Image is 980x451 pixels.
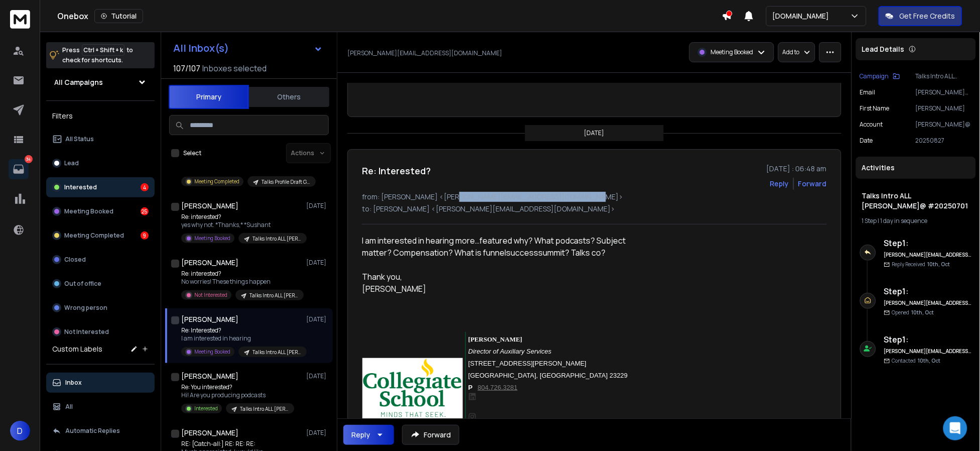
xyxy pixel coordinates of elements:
[141,183,149,191] div: 4
[262,178,310,186] p: Talks Profile Draft Guest Reengage
[856,157,976,179] div: Activities
[860,72,889,80] p: Campaign
[943,416,967,440] div: Open Intercom Messenger
[860,88,876,96] p: Email
[253,349,301,356] p: Talks Intro ALL [PERSON_NAME]@ #20250701
[46,72,155,92] button: All Campaigns
[181,258,238,268] h1: [PERSON_NAME]
[468,384,473,391] span: P
[46,109,155,123] h3: Filters
[10,421,30,441] button: D
[52,344,102,354] h3: Custom Labels
[194,348,230,356] p: Meeting Booked
[64,256,86,264] p: Closed
[65,135,94,143] p: All Status
[773,11,833,21] p: [DOMAIN_NAME]
[362,204,827,214] p: to: [PERSON_NAME] <[PERSON_NAME][EMAIL_ADDRESS][DOMAIN_NAME]>
[46,373,155,393] button: Inbox
[46,177,155,197] button: Interested4
[916,137,972,145] p: 20250827
[468,413,476,421] img: Instagram
[362,271,655,283] div: Thank you,
[64,304,107,312] p: Wrong person
[860,104,890,112] p: First Name
[181,334,302,343] p: I am interested in hearing
[46,397,155,417] button: All
[141,232,149,240] div: 9
[362,192,827,202] p: from: [PERSON_NAME] <[PERSON_NAME][EMAIL_ADDRESS][DOMAIN_NAME]>
[202,62,267,74] h3: Inboxes selected
[181,278,302,286] p: No worries! These things happen
[862,217,970,225] div: |
[181,201,238,211] h1: [PERSON_NAME]
[473,384,518,391] a: 804.726.3281
[362,164,431,178] h1: Re: Interested?
[194,291,227,299] p: Not Interested
[64,280,101,288] p: Out of office
[402,425,459,445] button: Forward
[892,309,934,316] p: Opened
[46,153,155,173] button: Lead
[46,298,155,318] button: Wrong person
[64,232,124,240] p: Meeting Completed
[884,299,972,307] h6: [PERSON_NAME][EMAIL_ADDRESS][DOMAIN_NAME]
[892,357,941,365] p: Contacted
[181,428,238,438] h1: [PERSON_NAME]
[65,427,120,435] p: Automatic Replies
[183,149,201,157] label: Select
[884,251,972,259] h6: [PERSON_NAME][EMAIL_ADDRESS][DOMAIN_NAME]
[64,207,113,215] p: Meeting Booked
[884,237,972,249] h6: Step 1 :
[862,191,970,211] h1: Talks Intro ALL [PERSON_NAME]@ #20250701
[928,261,950,268] span: 10th, Oct
[169,85,249,109] button: Primary
[194,235,230,242] p: Meeting Booked
[860,72,900,80] button: Campaign
[181,326,302,334] p: Re: Interested?
[468,335,523,343] b: [PERSON_NAME]
[253,235,301,243] p: Talks Intro ALL [PERSON_NAME]@ #20250701
[306,259,329,267] p: [DATE]
[306,429,329,437] p: [DATE]
[141,207,149,215] div: 25
[249,86,329,108] button: Others
[46,129,155,149] button: All Status
[916,72,972,80] p: Talks Intro ALL [PERSON_NAME]@ #20250701
[343,425,394,445] button: Reply
[54,77,103,87] h1: All Campaigns
[306,315,329,323] p: [DATE]
[181,221,302,229] p: yes why not. *Thanks,* *Sushant
[884,348,972,355] h6: [PERSON_NAME][EMAIL_ADDRESS][DOMAIN_NAME]
[181,270,302,278] p: Re: interested?
[65,403,73,411] p: All
[194,405,218,412] p: Interested
[46,201,155,221] button: Meeting Booked25
[862,44,905,54] p: Lead Details
[46,250,155,270] button: Closed
[181,371,238,381] h1: [PERSON_NAME]
[250,292,298,299] p: Talks Intro ALL [PERSON_NAME]@ #20250701
[916,104,972,112] p: [PERSON_NAME]
[884,285,972,297] h6: Step 1 :
[57,9,722,23] div: Onebox
[362,235,655,259] div: I am interested in hearing more…featured why? What podcasts? Subject matter? Compensation? What i...
[351,430,370,440] div: Reply
[918,357,941,364] span: 10th, Oct
[860,137,873,145] p: Date
[64,159,79,167] p: Lead
[306,372,329,380] p: [DATE]
[173,43,229,53] h1: All Inbox(s)
[770,179,789,189] button: Reply
[165,38,331,58] button: All Inbox(s)
[181,391,294,399] p: Hi! Are you producing podcasts
[468,360,628,379] span: [STREET_ADDRESS][PERSON_NAME] [GEOGRAPHIC_DATA], [GEOGRAPHIC_DATA] 23229
[25,155,33,163] p: 34
[181,213,302,221] p: Re: interested?
[900,11,955,21] p: Get Free Credits
[879,6,962,26] button: Get Free Credits
[46,274,155,294] button: Out of office
[767,164,827,174] p: [DATE] : 06:48 am
[892,261,950,268] p: Reply Received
